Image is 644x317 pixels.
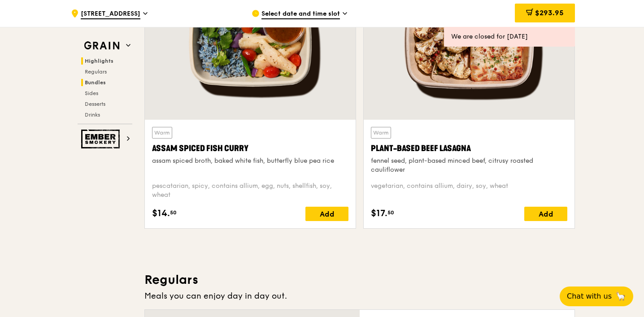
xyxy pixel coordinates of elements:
[371,207,387,220] span: $17.
[371,127,391,139] div: Warm
[81,9,140,19] span: [STREET_ADDRESS]
[85,79,106,86] span: Bundles
[305,207,348,221] div: Add
[170,209,177,216] span: 50
[85,90,98,96] span: Sides
[85,101,105,107] span: Desserts
[85,112,100,118] span: Drinks
[567,291,612,302] span: Chat with us
[81,38,122,54] img: Grain web logo
[152,142,348,155] div: Assam Spiced Fish Curry
[152,156,348,165] div: assam spiced broth, baked white fish, butterfly blue pea rice
[261,9,340,19] span: Select date and time slot
[152,182,348,200] div: pescatarian, spicy, contains allium, egg, nuts, shellfish, soy, wheat
[371,156,567,174] div: fennel seed, plant-based minced beef, citrusy roasted cauliflower
[144,290,575,302] div: Meals you can enjoy day in day out.
[524,207,567,221] div: Add
[451,32,568,41] div: We are closed for [DATE]
[81,130,122,148] img: Ember Smokery web logo
[387,209,394,216] span: 50
[560,287,633,306] button: Chat with us🦙
[371,182,567,200] div: vegetarian, contains allium, dairy, soy, wheat
[615,291,626,302] span: 🦙
[85,58,113,64] span: Highlights
[144,272,575,288] h3: Regulars
[371,142,567,155] div: Plant-Based Beef Lasagna
[535,9,564,17] span: $293.95
[152,127,172,139] div: Warm
[85,69,107,75] span: Regulars
[152,207,170,220] span: $14.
